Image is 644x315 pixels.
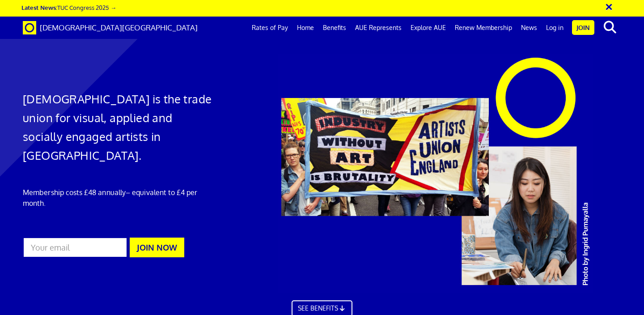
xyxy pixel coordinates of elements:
a: News [517,17,542,39]
a: AUE Represents [351,17,406,39]
a: Latest News:TUC Congress 2025 → [21,4,116,11]
a: Rates of Pay [247,17,292,39]
a: Home [292,17,318,39]
h1: [DEMOGRAPHIC_DATA] is the trade union for visual, applied and socially engaged artists in [GEOGRA... [23,89,213,165]
button: search [596,18,623,37]
a: Join [572,20,594,35]
p: Membership costs £48 annually – equivalent to £4 per month. [23,187,213,209]
a: Brand [DEMOGRAPHIC_DATA][GEOGRAPHIC_DATA] [16,17,204,39]
a: Benefits [318,17,351,39]
button: JOIN NOW [130,238,184,257]
a: Log in [542,17,568,39]
input: Your email [23,237,127,258]
a: Renew Membership [450,17,517,39]
strong: Latest News: [21,4,57,11]
span: [DEMOGRAPHIC_DATA][GEOGRAPHIC_DATA] [40,23,198,32]
a: Explore AUE [406,17,450,39]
